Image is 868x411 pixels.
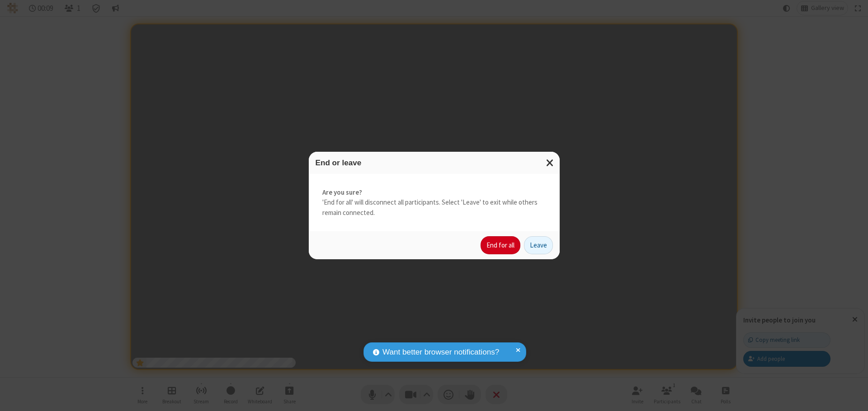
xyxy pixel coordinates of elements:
button: Leave [524,236,553,254]
strong: Are you sure? [322,187,546,198]
button: Close modal [541,152,560,174]
button: End for all [481,236,520,254]
div: 'End for all' will disconnect all participants. Select 'Leave' to exit while others remain connec... [309,174,560,232]
h3: End or leave [316,159,553,167]
span: Want better browser notifications? [382,346,499,358]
